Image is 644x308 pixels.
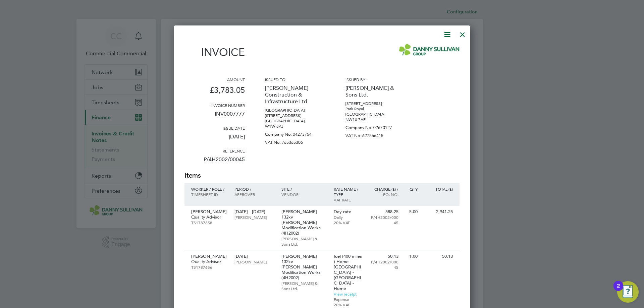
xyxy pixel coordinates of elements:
p: Period / [234,186,274,192]
h3: Issued by [345,77,406,82]
p: [PERSON_NAME] & Sons Ltd. [281,281,327,291]
p: W1W 8AJ [265,124,325,129]
p: [DATE] - [DATE] [234,209,274,214]
p: P/4H2002/00045 [184,153,245,171]
div: 2 [617,286,620,295]
p: Rate name / type [334,186,363,197]
p: Daily [334,214,363,220]
p: [PERSON_NAME] [234,214,274,220]
p: [GEOGRAPHIC_DATA] [265,118,325,124]
p: 2,941.25 [424,209,453,214]
p: VAT No: 627566415 [345,130,406,138]
p: [PERSON_NAME] 132kv [PERSON_NAME] Modification Works (4H2002) [281,254,327,281]
p: Park Royal [345,106,406,112]
p: [GEOGRAPHIC_DATA] [345,112,406,117]
p: Po. No. [369,192,398,197]
p: VAT No: 765365306 [265,137,325,145]
h3: Issue date [184,125,245,131]
p: INV0007777 [184,108,245,125]
p: fuel (400 miles ) Home - [GEOGRAPHIC_DATA] - [GEOGRAPHIC_DATA] - Home [334,254,363,291]
p: P/4H2002/00045 [369,214,398,225]
a: View receipt [334,291,357,297]
p: [DATE] [184,131,245,148]
p: NW10 7AE [345,117,406,122]
p: [PERSON_NAME] Construction & Infrastructure Ltd [265,82,325,108]
p: Quality Advisor [191,214,228,220]
p: [PERSON_NAME] & Sons Ltd. [345,82,406,101]
p: [PERSON_NAME] [191,254,228,259]
p: VAT rate [334,197,363,202]
p: TS1787658 [191,220,228,225]
p: Total (£) [424,186,453,192]
h3: Invoice number [184,103,245,108]
p: Charge (£) / [369,186,398,192]
p: 50.13 [424,254,453,259]
p: QTY [405,186,418,192]
p: 50.13 [369,254,398,259]
p: [PERSON_NAME] [191,209,228,214]
p: [PERSON_NAME] [234,259,274,264]
p: Company No: 02670127 [345,122,406,130]
p: P/4H2002/00045 [369,259,398,270]
p: 5.00 [405,209,418,214]
h2: Items [184,171,460,180]
p: [DATE] [234,254,274,259]
p: Approver [234,192,274,197]
p: Expense [334,297,363,302]
img: dannysullivan-logo-remittance.png [399,44,460,56]
p: 1.00 [405,254,418,259]
p: [PERSON_NAME] 132kv [PERSON_NAME] Modification Works (4H2002) [281,209,327,236]
p: [PERSON_NAME] & Sons Ltd. [281,236,327,247]
p: [STREET_ADDRESS] [265,113,325,118]
p: Company No: 04273754 [265,129,325,137]
h3: Amount [184,77,245,82]
p: 20% VAT [334,220,363,225]
button: Open Resource Center, 2 new notifications [617,281,639,303]
p: [STREET_ADDRESS] [345,101,406,106]
p: £3,783.05 [184,82,245,103]
h1: Invoice [184,46,245,59]
p: Timesheet ID [191,192,228,197]
p: [GEOGRAPHIC_DATA] [265,108,325,113]
p: Day rate [334,209,363,214]
p: 20% VAT [334,302,363,307]
h3: Reference [184,148,245,153]
p: Worker / Role / [191,186,228,192]
p: TS1787656 [191,264,228,270]
p: Site / [281,186,327,192]
h3: Issued to [265,77,325,82]
p: Quality Advisor [191,259,228,264]
p: 588.25 [369,209,398,214]
p: Vendor [281,192,327,197]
